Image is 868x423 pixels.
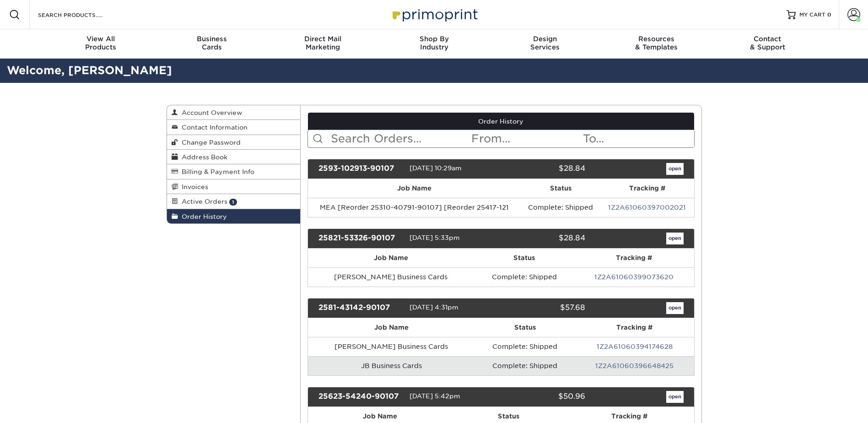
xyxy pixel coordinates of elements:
span: Account Overview [178,109,242,116]
a: Shop ByIndustry [378,29,490,59]
td: Complete: Shipped [521,198,600,217]
td: Complete: Shipped [474,337,575,356]
span: Billing & Payment Info [178,168,254,175]
span: View All [45,35,156,43]
img: Primoprint [388,5,480,24]
a: View AllProducts [45,29,156,59]
div: Industry [378,35,490,51]
div: $57.68 [494,302,592,314]
th: Job Name [308,318,474,337]
th: Status [474,249,574,267]
span: Direct Mail [267,35,378,43]
a: open [666,302,684,314]
td: [PERSON_NAME] Business Cards [308,337,474,356]
a: Resources& Templates [601,29,712,59]
div: 25623-54240-90107 [312,391,410,403]
div: $28.84 [494,163,592,175]
a: 1Z2A61060394174628 [597,343,673,350]
div: & Templates [601,35,712,51]
th: Status [521,179,600,198]
a: Contact Information [167,120,301,135]
span: 0 [827,11,831,18]
div: Cards [156,35,267,51]
a: Invoices [167,179,301,194]
div: Services [490,35,601,51]
div: Products [45,35,156,51]
a: 1Z2A61060399073620 [594,273,674,281]
th: Job Name [308,179,521,198]
span: Resources [601,35,712,43]
input: To... [582,130,694,147]
a: Direct MailMarketing [267,29,378,59]
input: Search Orders... [330,130,470,147]
div: & Support [712,35,823,51]
td: Complete: Shipped [474,356,575,375]
th: Tracking # [575,318,694,337]
td: MEA [Reorder 25310-40791-90107] [Reorder 25417-121 [308,198,521,217]
span: Contact [712,35,823,43]
a: Address Book [167,150,301,164]
div: 2593-102913-90107 [312,163,410,175]
th: Job Name [308,249,474,267]
span: Address Book [178,153,227,161]
a: open [666,233,684,244]
span: Order History [178,213,227,220]
div: 25821-53326-90107 [312,233,410,244]
div: $50.96 [494,391,592,403]
input: From... [470,130,582,147]
a: DesignServices [490,29,601,59]
div: Marketing [267,35,378,51]
div: 2581-43142-90107 [312,302,410,314]
a: Active Orders 1 [167,194,301,209]
a: 1Z2A61060397002021 [608,204,686,211]
span: Design [490,35,601,43]
a: Order History [167,209,301,223]
th: Tracking # [600,179,694,198]
td: Complete: Shipped [474,267,574,287]
th: Tracking # [574,249,694,267]
span: [DATE] 5:42pm [410,392,460,400]
div: $28.84 [494,233,592,244]
span: Business [156,35,267,43]
span: Contact Information [178,124,248,131]
a: BusinessCards [156,29,267,59]
a: Order History [308,113,694,130]
span: Change Password [178,139,241,146]
a: open [666,391,684,403]
span: Shop By [378,35,490,43]
a: 1Z2A61060396648425 [595,362,674,369]
span: Invoices [178,183,208,190]
span: [DATE] 10:29am [410,164,462,172]
a: Contact& Support [712,29,823,59]
span: 1 [229,199,237,206]
span: [DATE] 4:31pm [410,304,458,311]
a: open [666,163,684,175]
span: [DATE] 5:33pm [410,234,460,241]
span: MY CART [799,11,825,19]
a: Billing & Payment Info [167,164,301,179]
a: Account Overview [167,105,301,120]
td: [PERSON_NAME] Business Cards [308,267,474,287]
a: Change Password [167,135,301,150]
span: Active Orders [178,198,227,205]
td: JB Business Cards [308,356,474,375]
input: SEARCH PRODUCTS..... [37,9,126,20]
th: Status [474,318,575,337]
